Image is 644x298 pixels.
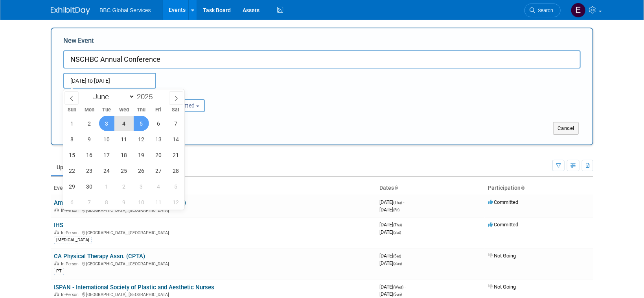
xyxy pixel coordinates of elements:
span: June 3, 2025 [99,116,114,131]
span: June 2, 2025 [82,116,97,131]
span: Committed [488,222,518,228]
label: New Event [63,36,94,48]
span: [DATE] [379,291,402,297]
span: June 28, 2025 [168,163,183,178]
span: July 1, 2025 [99,179,114,194]
span: Sat [167,107,184,113]
span: June 11, 2025 [116,131,132,147]
span: Fri [150,107,167,113]
span: - [403,199,404,205]
div: [GEOGRAPHIC_DATA], [GEOGRAPHIC_DATA] [54,260,373,267]
span: [DATE] [379,229,401,235]
img: ExhibitDay [51,7,90,15]
span: [DATE] [379,207,399,213]
span: Sun [63,107,81,113]
span: - [403,222,404,228]
button: Cancel [553,122,579,135]
span: June 21, 2025 [168,147,183,163]
span: July 7, 2025 [82,194,97,210]
span: - [402,253,403,259]
select: Month [90,92,135,102]
span: July 11, 2025 [151,194,166,210]
img: In-Person Event [54,208,59,212]
span: June 24, 2025 [99,163,114,178]
input: Start Date - End Date [63,73,156,89]
span: (Sat) [393,230,401,235]
span: In-Person [61,208,81,213]
span: July 5, 2025 [168,179,183,194]
span: June 7, 2025 [168,116,183,131]
span: June 29, 2025 [64,179,80,194]
span: June 17, 2025 [99,147,114,163]
a: American Conference on Physician Health (ACPH) [54,199,186,206]
th: Participation [485,181,593,195]
div: Participation: [151,89,228,99]
span: July 2, 2025 [116,179,132,194]
span: [DATE] [379,284,406,290]
span: (Thu) [393,223,402,227]
span: (Sun) [393,292,402,296]
span: June 9, 2025 [82,131,97,147]
div: Attendance / Format: [63,89,140,99]
span: June 30, 2025 [82,179,97,194]
span: Thu [132,107,150,113]
span: July 8, 2025 [99,194,114,210]
span: June 14, 2025 [168,131,183,147]
span: June 22, 2025 [64,163,80,178]
span: (Sun) [393,261,402,266]
span: July 3, 2025 [134,179,149,194]
span: July 6, 2025 [64,194,80,210]
span: June 19, 2025 [134,147,149,163]
span: (Thu) [393,200,402,205]
img: In-Person Event [54,292,59,296]
span: July 9, 2025 [116,194,132,210]
span: [DATE] [379,260,402,266]
span: Not Going [488,284,516,290]
span: June 15, 2025 [64,147,80,163]
span: June 10, 2025 [99,131,114,147]
input: Name of Trade Show / Conference [63,50,581,68]
div: [GEOGRAPHIC_DATA], [GEOGRAPHIC_DATA] [54,291,373,297]
span: (Wed) [393,285,403,289]
span: June 25, 2025 [116,163,132,178]
span: June 26, 2025 [134,163,149,178]
span: Tue [98,107,115,113]
span: June 13, 2025 [151,131,166,147]
span: June 18, 2025 [116,147,132,163]
span: (Sat) [393,254,401,258]
span: [DATE] [379,253,403,259]
span: July 10, 2025 [134,194,149,210]
span: Not Going [488,253,516,259]
a: ISPAN - International Society of Plastic and Aesthetic Nurses [54,284,214,291]
div: PT [54,268,64,275]
span: - [405,284,406,290]
span: [DATE] [379,199,404,205]
span: June 12, 2025 [134,131,149,147]
img: In-Person Event [54,261,59,265]
span: June 23, 2025 [82,163,97,178]
a: Search [524,4,561,17]
div: [GEOGRAPHIC_DATA], [GEOGRAPHIC_DATA] [54,229,373,235]
img: Ethan Denkensohn [571,3,586,18]
span: July 12, 2025 [168,194,183,210]
span: (Fri) [393,208,399,212]
span: June 6, 2025 [151,116,166,131]
span: June 8, 2025 [64,131,80,147]
div: [MEDICAL_DATA] [54,237,92,244]
span: June 1, 2025 [64,116,80,131]
th: Event [51,181,376,195]
th: Dates [376,181,485,195]
a: Sort by Participation Type [521,185,524,191]
span: June 27, 2025 [151,163,166,178]
span: In-Person [61,292,81,297]
img: In-Person Event [54,230,59,234]
span: [DATE] [379,222,404,228]
span: Mon [81,107,98,113]
span: In-Person [61,261,81,267]
div: [GEOGRAPHIC_DATA], [GEOGRAPHIC_DATA] [54,207,373,213]
a: IHS [54,222,63,229]
span: In-Person [61,230,81,235]
span: Wed [115,107,132,113]
span: Committed [488,199,518,205]
span: June 16, 2025 [82,147,97,163]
